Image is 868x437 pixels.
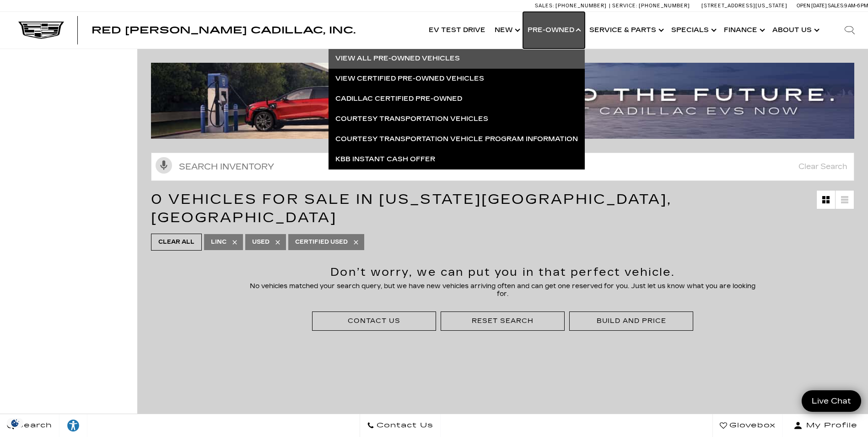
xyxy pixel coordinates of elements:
span: Contact Us [374,419,433,432]
a: Pre-Owned [523,12,585,49]
span: Service: [612,3,637,9]
span: Red [PERSON_NAME] Cadillac, Inc. [92,25,356,36]
div: Contact Us [312,311,436,330]
svg: Click to toggle on voice search [156,157,172,174]
section: Click to Open Cookie Consent Modal [5,418,26,428]
span: 0 Vehicles for Sale in [US_STATE][GEOGRAPHIC_DATA], [GEOGRAPHIC_DATA] [151,191,672,226]
a: Sales: [PHONE_NUMBER] [535,3,609,8]
span: LINC [211,236,226,248]
span: Certified Used [295,236,348,248]
a: View Certified Pre-Owned Vehicles [329,69,585,89]
span: Open [DATE] [797,3,827,9]
a: New [490,12,523,49]
div: Explore your accessibility options [59,419,87,432]
span: Sales: [828,3,844,9]
a: Courtesy Transportation Vehicle Program Information [329,129,585,149]
span: Search [14,419,52,432]
span: Live Chat [807,396,856,406]
span: [PHONE_NUMBER] [639,3,690,9]
a: Courtesy Transportation Vehicles [329,109,585,129]
a: Red [PERSON_NAME] Cadillac, Inc. [92,26,356,35]
a: Cadillac Certified Pre-Owned [329,89,585,109]
a: Explore your accessibility options [59,414,87,437]
span: Glovebox [727,419,776,432]
a: Specials [667,12,719,49]
a: View All Pre-Owned Vehicles [329,49,585,69]
a: Finance [719,12,768,49]
span: 9 AM-6 PM [844,3,868,9]
div: Reset Search [441,311,565,330]
a: EV Test Drive [424,12,490,49]
a: Glovebox [712,414,783,437]
p: No vehicles matched your search query, but we have new vehicles arriving often and can get one re... [245,282,760,298]
a: Service & Parts [585,12,667,49]
span: Used [252,236,270,248]
h2: Don’t worry, we can put you in that perfect vehicle. [245,267,760,278]
div: Build and Price [569,311,693,330]
a: Contact Us [360,414,441,437]
div: Reset Search [472,317,534,325]
a: Live Chat [802,390,861,412]
span: Sales: [535,3,554,9]
a: KBB Instant Cash Offer [329,149,585,169]
div: Contact Us [348,317,400,325]
span: Clear All [158,236,194,248]
a: Service: [PHONE_NUMBER] [609,3,692,8]
a: About Us [768,12,822,49]
button: Open user profile menu [783,414,868,437]
span: My Profile [803,419,857,432]
a: [STREET_ADDRESS][US_STATE] [701,3,787,9]
span: [PHONE_NUMBER] [555,3,607,9]
img: ev-blog-post-banners4 [151,63,861,139]
img: Cadillac Dark Logo with Cadillac White Text [18,22,64,39]
img: Opt-Out Icon [5,418,26,428]
input: Search Inventory [151,153,854,181]
div: Build and Price [597,317,666,325]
